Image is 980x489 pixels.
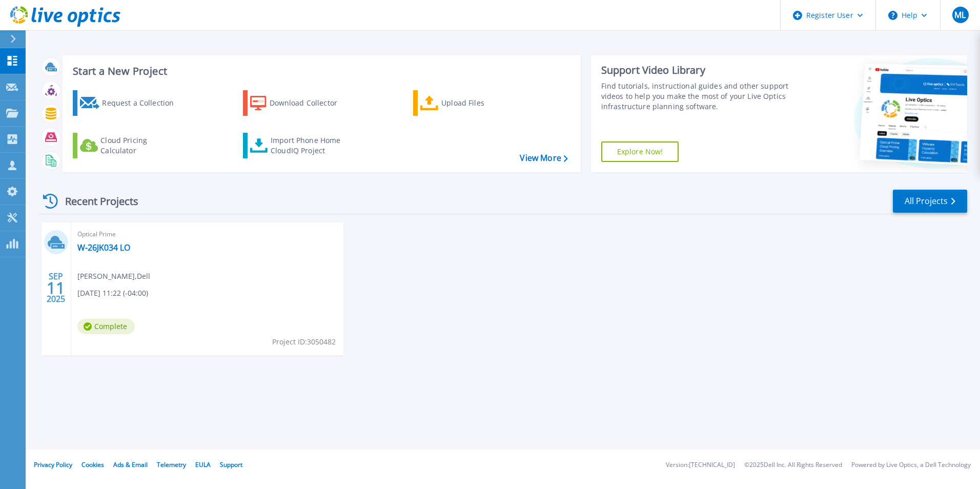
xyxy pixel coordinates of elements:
[441,93,523,113] div: Upload Files
[77,319,135,334] span: Complete
[601,81,793,112] div: Find tutorials, instructional guides and other support videos to help you make the most of your L...
[77,271,150,282] span: [PERSON_NAME] , Dell
[243,90,357,116] a: Download Collector
[601,64,793,77] div: Support Video Library
[666,462,735,468] li: Version: [TECHNICAL_ID]
[851,462,971,468] li: Powered by Live Optics, a Dell Technology
[73,133,187,158] a: Cloud Pricing Calculator
[270,93,352,113] div: Download Collector
[271,135,351,156] div: Import Phone Home CloudIQ Project
[73,90,187,116] a: Request a Collection
[77,242,130,253] a: W-26JK034 LO
[81,460,104,469] a: Cookies
[34,460,72,469] a: Privacy Policy
[520,153,567,163] a: View More
[102,93,184,113] div: Request a Collection
[413,90,527,116] a: Upload Files
[195,460,211,469] a: EULA
[39,189,152,214] div: Recent Projects
[744,462,842,468] li: © 2025 Dell Inc. All Rights Reserved
[47,283,65,292] span: 11
[157,460,186,469] a: Telemetry
[77,288,148,299] span: [DATE] 11:22 (-04:00)
[46,269,66,307] div: SEP 2025
[954,11,966,19] span: ML
[601,141,679,162] a: Explore Now!
[77,229,337,240] span: Optical Prime
[893,190,967,213] a: All Projects
[272,336,336,348] span: Project ID: 3050482
[100,135,182,156] div: Cloud Pricing Calculator
[113,460,148,469] a: Ads & Email
[73,66,567,77] h3: Start a New Project
[220,460,242,469] a: Support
